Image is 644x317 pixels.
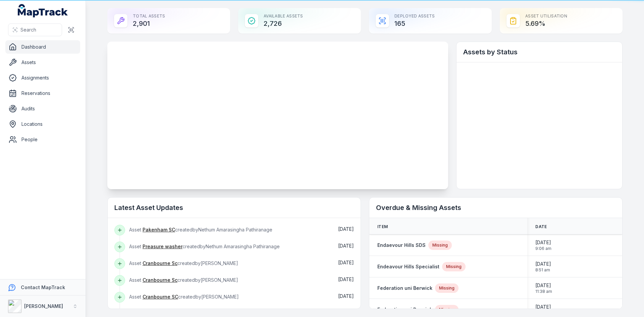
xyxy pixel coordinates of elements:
span: Asset created by [PERSON_NAME] [129,260,238,266]
span: Asset created by Nethum Amarasingha Pathiranage [129,244,280,249]
button: Search [8,23,62,36]
span: Asset created by Nethum Amarasingha Pathiranage [129,227,272,232]
span: 9:06 am [535,246,551,251]
span: [DATE] [338,293,354,299]
span: Search [20,27,36,33]
div: Missing [442,262,466,271]
time: 8/1/2025, 9:06:46 AM [535,239,551,251]
a: Assignments [5,71,80,85]
span: [DATE] [338,226,354,232]
a: Federation uni Berwick [377,285,432,292]
a: Cranbourne SC [143,294,178,300]
a: Cranbourne Sc [143,260,177,267]
span: [DATE] [338,243,354,249]
time: 7/22/2025, 11:38:59 AM [535,304,552,316]
span: [DATE] [535,261,551,267]
a: Federation uni Berwick [377,306,432,313]
time: 8/7/2025, 4:39:00 PM [338,226,354,232]
span: [DATE] [535,304,552,310]
a: People [5,133,80,146]
a: Pakenham SC [143,226,175,233]
time: 8/7/2025, 2:26:36 PM [338,243,354,249]
div: Missing [435,283,459,293]
strong: Contact MapTrack [21,284,65,290]
span: [DATE] [338,260,354,265]
span: Item [377,224,388,229]
span: 11:38 am [535,289,552,294]
a: Reservations [5,87,80,100]
span: Asset created by [PERSON_NAME] [129,277,238,283]
a: Audits [5,102,80,115]
h2: Latest Asset Updates [114,203,354,212]
span: Asset created by [PERSON_NAME] [129,294,239,300]
a: Locations [5,117,80,131]
span: 8:51 am [535,267,551,273]
h2: Overdue & Missing Assets [376,203,615,212]
span: [DATE] [535,239,551,246]
time: 7/22/2025, 11:38:59 AM [535,282,552,294]
a: Assets [5,56,80,69]
div: Missing [428,241,452,250]
span: Date [535,224,547,229]
a: Endaevour Hills SDS [377,242,426,249]
a: Endeavour Hills Specialist [377,263,439,270]
a: Dashboard [5,40,80,54]
a: Cranbourne Sc [143,277,177,283]
h2: Assets by Status [463,47,615,57]
a: MapTrack [18,4,68,17]
a: Preasure washer [143,243,182,250]
time: 8/7/2025, 1:01:12 PM [338,293,354,299]
div: Missing [435,305,459,314]
span: [DATE] [535,282,552,289]
time: 8/7/2025, 1:05:41 PM [338,260,354,265]
span: [DATE] [338,276,354,282]
time: 8/7/2025, 1:05:40 PM [338,276,354,282]
strong: [PERSON_NAME] [24,303,63,309]
time: 8/1/2025, 8:51:18 AM [535,261,551,273]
